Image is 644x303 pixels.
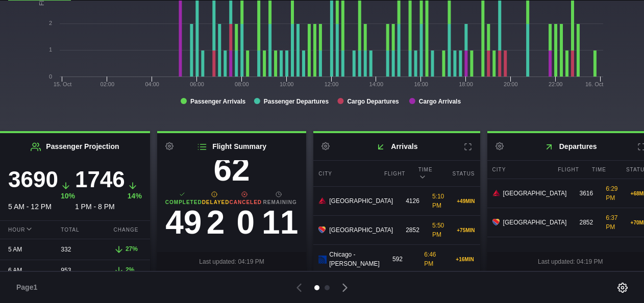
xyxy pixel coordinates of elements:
h2: Flight Summary [157,133,306,160]
span: [GEOGRAPHIC_DATA] [503,189,567,198]
a: Total62 [165,145,298,191]
text: 04:00 [145,81,159,87]
text: 0 [49,73,52,80]
text: 10:00 [280,81,294,87]
div: Status [448,165,480,183]
span: Chicago - [PERSON_NAME] [329,250,380,268]
text: 12:00 [325,81,339,87]
text: 20:00 [504,81,518,87]
div: 2852 [574,213,598,232]
span: [GEOGRAPHIC_DATA] [329,196,393,206]
h3: 1746 [75,168,125,191]
div: City [313,165,377,183]
div: 2852 [401,220,425,240]
span: 5:10 PM [432,193,444,209]
text: 2 [49,20,52,26]
div: Time [587,161,618,179]
div: 3616 [574,184,598,203]
div: + 75 MIN [457,226,475,234]
h3: 49 [165,206,202,239]
b: Delayed [202,191,230,206]
text: 14:00 [369,81,384,87]
tspan: Passenger Arrivals [190,98,246,105]
h2: Arrivals [313,133,480,160]
tspan: 15. Oct [54,81,71,87]
text: 22:00 [549,81,563,87]
div: Change [106,221,150,239]
text: 08:00 [235,81,249,87]
a: Completed49 [165,191,202,244]
div: 5 AM - 12 PM [8,168,75,212]
div: Last updated: 04:19 PM [157,252,306,271]
h3: 3690 [8,168,58,191]
span: 27% [126,245,138,252]
b: Remaining [262,191,298,206]
span: 2% [126,266,134,273]
div: Total [53,221,97,239]
text: 18:00 [459,81,473,87]
text: 1 [49,46,52,53]
span: 10% [61,192,75,200]
tspan: Cargo Departures [347,98,399,105]
a: Remaining11 [262,191,298,244]
a: Canceled0 [230,191,262,244]
span: 6:37 PM [606,214,617,231]
div: + 49 MIN [457,197,475,205]
span: [GEOGRAPHIC_DATA] [503,218,567,227]
h3: 0 [230,206,262,239]
div: 332 [53,240,97,259]
div: 1 PM - 8 PM [75,168,142,212]
text: 16:00 [414,81,428,87]
h3: 62 [165,153,298,186]
div: + 16 MIN [456,256,475,263]
div: Time [413,161,445,186]
a: Delayed2 [202,191,230,244]
div: City [487,161,551,179]
tspan: Passenger Departures [264,98,329,105]
tspan: 16. Oct [585,81,603,87]
div: 953 [53,261,97,280]
div: 592 [387,249,416,269]
div: Flight [553,161,584,179]
span: 6:29 PM [606,185,617,201]
span: 6:46 PM [424,251,436,267]
span: [GEOGRAPHIC_DATA] [329,225,393,235]
span: 5:50 PM [432,222,444,238]
tspan: Cargo Arrivals [419,98,461,105]
span: Page 1 [16,282,42,293]
b: Completed [165,191,202,206]
text: 06:00 [190,81,204,87]
div: Flight [379,165,411,183]
b: Canceled [230,191,262,206]
div: 4126 [401,191,425,211]
text: 02:00 [101,81,115,87]
span: 14% [128,192,142,200]
h3: 2 [202,206,230,239]
h3: 11 [262,206,298,239]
